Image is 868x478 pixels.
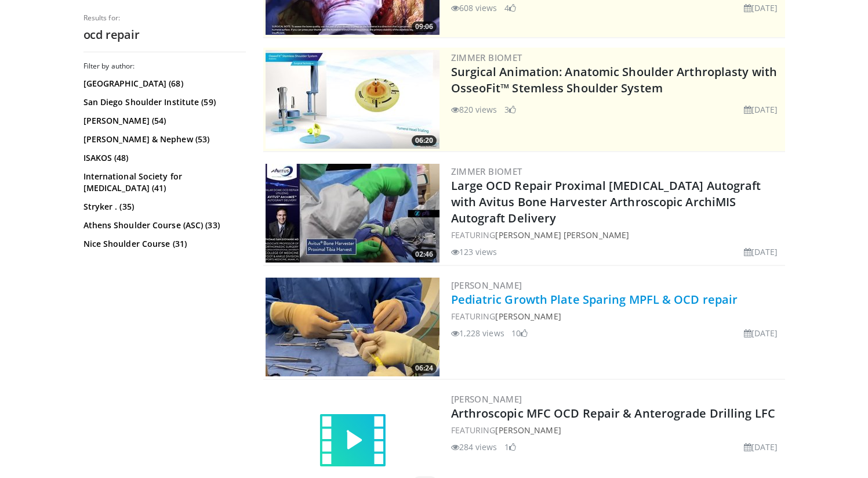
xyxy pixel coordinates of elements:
[412,249,437,260] span: 02:46
[83,62,246,71] h3: Filter by author:
[412,21,437,32] span: 09:06
[451,52,522,63] a: Zimmer Biomet
[83,238,243,250] a: Nice Shoulder Course (31)
[451,292,738,307] a: Pediatric Growth Plate Sparing MPFL & OCD repair
[744,327,778,339] li: [DATE]
[266,164,440,263] img: a4fc9e3b-29e5-479a-a4d0-450a2184c01c.300x170_q85_crop-smart_upscale.jpg
[451,229,783,241] div: FEATURING
[451,279,522,291] a: [PERSON_NAME]
[451,441,497,453] li: 284 views
[451,393,522,405] a: [PERSON_NAME]
[83,134,243,145] a: [PERSON_NAME] & Nephew (53)
[83,201,243,213] a: Stryker . (35)
[266,278,440,376] a: 06:24
[495,229,629,240] a: [PERSON_NAME] [PERSON_NAME]
[451,103,497,116] li: 820 views
[495,425,561,436] a: [PERSON_NAME]
[266,164,440,263] a: 02:46
[511,327,528,339] li: 10
[451,2,497,14] li: 608 views
[744,103,778,116] li: [DATE]
[266,278,440,376] img: 633de536-4e15-4c9f-aa51-ea8d5b3eff44.300x170_q85_crop-smart_upscale.jpg
[83,152,243,164] a: ISAKOS (48)
[744,441,778,453] li: [DATE]
[451,178,761,226] a: Large OCD Repair Proximal [MEDICAL_DATA] Autograft with Avitus Bone Harvester Arthroscopic ArchiM...
[266,50,440,149] a: 06:20
[451,310,783,322] div: FEATURING
[451,246,497,258] li: 123 views
[83,78,243,89] a: [GEOGRAPHIC_DATA] (68)
[412,363,437,373] span: 06:24
[504,2,516,14] li: 4
[83,96,243,108] a: San Diego Shoulder Institute (59)
[83,27,246,42] h2: ocd repair
[266,50,440,149] img: 84e7f812-2061-4fff-86f6-cdff29f66ef4.300x170_q85_crop-smart_upscale.jpg
[451,64,778,96] a: Surgical Animation: Anatomic Shoulder Arthroplasty with OsseoFit™ Stemless Shoulder System
[744,246,778,258] li: [DATE]
[451,327,504,339] li: 1,228 views
[495,311,561,322] a: [PERSON_NAME]
[412,135,437,146] span: 06:20
[451,166,522,177] a: Zimmer Biomet
[504,103,516,116] li: 3
[744,2,778,14] li: [DATE]
[504,441,516,453] li: 1
[83,13,246,23] p: Results for:
[83,171,243,194] a: International Society for [MEDICAL_DATA] (41)
[451,424,783,436] div: FEATURING
[83,220,243,231] a: Athens Shoulder Course (ASC) (33)
[318,406,387,476] img: video.svg
[451,405,775,421] a: Arthroscopic MFC OCD Repair & Anterograde Drilling LFC
[83,115,243,127] a: [PERSON_NAME] (54)
[266,406,440,476] a: VIDEO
